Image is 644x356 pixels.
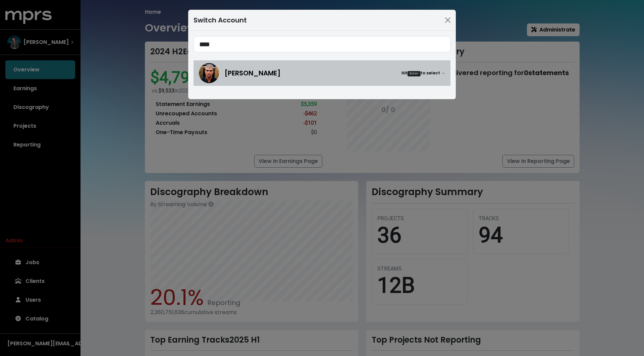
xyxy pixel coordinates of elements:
div: Switch Account [194,15,247,25]
span: [PERSON_NAME] [224,68,281,78]
button: Close [442,15,453,25]
input: Search accounts [194,36,450,52]
a: Fred Gibson[PERSON_NAME]HitEnterto select → [194,60,450,86]
kbd: Enter [408,71,421,76]
small: Hit to select → [401,70,445,76]
img: Fred Gibson [199,63,219,83]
